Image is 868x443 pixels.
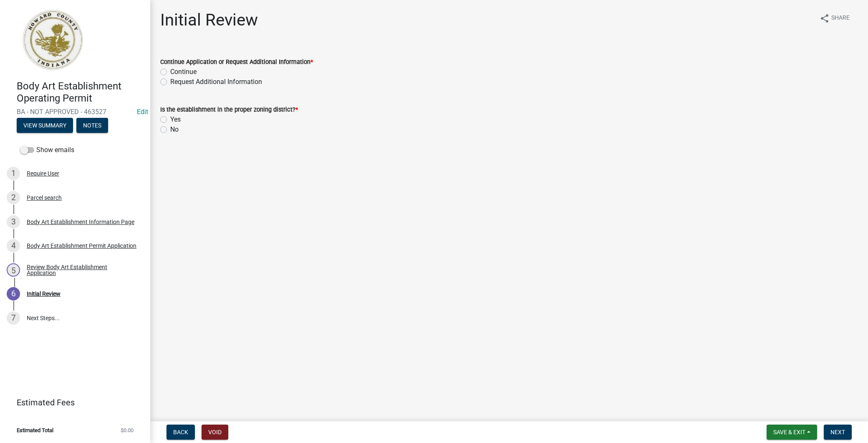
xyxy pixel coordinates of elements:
div: Initial Review [27,291,61,297]
span: Share [831,13,850,23]
label: Is the establishment in the proper zoning district? [160,107,298,113]
span: Next [830,429,845,435]
button: View Summary [17,118,73,133]
h4: Body Art Establishment Operating Permit [17,80,144,104]
img: Howard County, Indiana [17,9,88,71]
div: Review Body Art Establishment Application [27,264,137,276]
div: Body Art Establishment Information Page [27,219,134,225]
label: Continue Application or Request Additional Information [160,59,313,65]
button: Save & Exit [767,425,817,440]
button: Notes [76,118,108,133]
div: 2 [7,191,20,204]
div: 6 [7,287,20,300]
span: $0.00 [121,428,134,433]
button: Back [167,425,195,440]
label: Yes [170,115,181,125]
div: Parcel search [27,195,62,201]
div: 3 [7,215,20,229]
div: 1 [7,167,20,180]
span: BA - NOT APPROVED - 463527 [17,108,134,116]
wm-modal-confirm: Summary [17,122,73,129]
span: Back [173,429,188,435]
span: Save & Exit [773,429,805,435]
span: Estimated Total [17,428,53,433]
h1: Initial Review [160,10,258,30]
label: No [170,125,179,135]
div: Require User [27,171,59,176]
label: Show emails [20,145,74,155]
div: 4 [7,239,20,252]
div: Body Art Establishment Permit Application [27,243,136,249]
i: share [820,13,830,23]
button: Next [824,425,852,440]
button: Void [202,425,228,440]
wm-modal-confirm: Notes [76,122,108,129]
div: 7 [7,311,20,325]
a: Edit [137,108,148,116]
label: Continue [170,67,197,77]
a: Estimated Fees [7,394,137,411]
wm-modal-confirm: Edit Application Number [137,108,148,116]
button: shareShare [813,10,856,26]
label: Request Additional Information [170,77,262,87]
div: 5 [7,263,20,277]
